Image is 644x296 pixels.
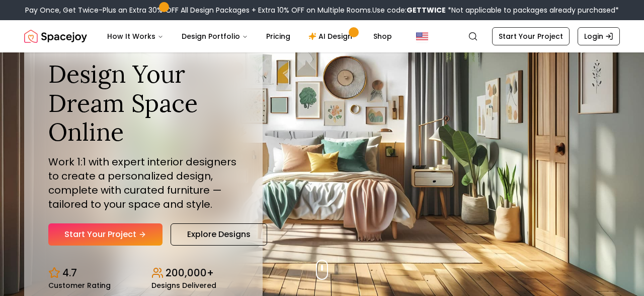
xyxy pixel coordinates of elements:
a: Shop [365,26,400,46]
small: Designs Delivered [151,282,216,289]
p: 200,000+ [166,266,214,280]
button: How It Works [99,26,172,46]
a: Pricing [258,26,298,46]
nav: Global [24,20,620,52]
small: Customer Rating [48,282,111,289]
a: Spacejoy [24,26,87,46]
a: Explore Designs [171,223,267,246]
b: GETTWICE [407,5,446,15]
p: 4.7 [62,266,77,280]
div: Design stats [48,258,238,289]
button: Design Portfolio [174,26,256,46]
a: Start Your Project [492,27,570,45]
p: Work 1:1 with expert interior designers to create a personalized design, complete with curated fu... [48,155,238,211]
span: Use code: [372,5,446,15]
img: United States [416,30,428,42]
a: AI Design [300,26,363,46]
a: Start Your Project [48,223,163,246]
h1: Design Your Dream Space Online [48,60,238,147]
span: *Not applicable to packages already purchased* [446,5,619,15]
a: Login [578,27,620,45]
div: Pay Once, Get Twice-Plus an Extra 30% OFF All Design Packages + Extra 10% OFF on Multiple Rooms. [25,5,619,15]
nav: Main [99,26,400,46]
img: Spacejoy Logo [24,26,87,46]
